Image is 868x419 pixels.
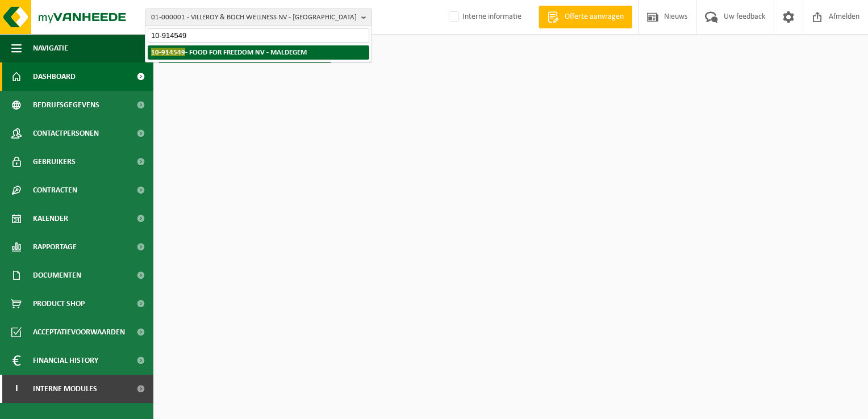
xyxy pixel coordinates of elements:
[33,62,76,91] span: Dashboard
[151,48,307,56] strong: - FOOD FOR FREEDOM NV - MALDEGEM
[151,48,185,56] span: 10-914549
[33,148,76,176] span: Gebruikers
[33,34,68,62] span: Navigatie
[11,375,22,403] span: I
[33,261,81,290] span: Documenten
[33,346,98,375] span: Financial History
[446,9,521,26] label: Interne informatie
[33,204,68,233] span: Kalender
[33,176,77,204] span: Contracten
[33,318,125,346] span: Acceptatievoorwaarden
[145,9,372,26] button: 01-000001 - VILLEROY & BOCH WELLNESS NV - [GEOGRAPHIC_DATA]
[151,9,357,26] span: 01-000001 - VILLEROY & BOCH WELLNESS NV - [GEOGRAPHIC_DATA]
[33,91,99,119] span: Bedrijfsgegevens
[148,28,369,43] input: Zoeken naar gekoppelde vestigingen
[33,290,85,318] span: Product Shop
[33,233,77,261] span: Rapportage
[33,119,99,148] span: Contactpersonen
[562,11,627,23] span: Offerte aanvragen
[539,6,632,28] a: Offerte aanvragen
[33,375,97,403] span: Interne modules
